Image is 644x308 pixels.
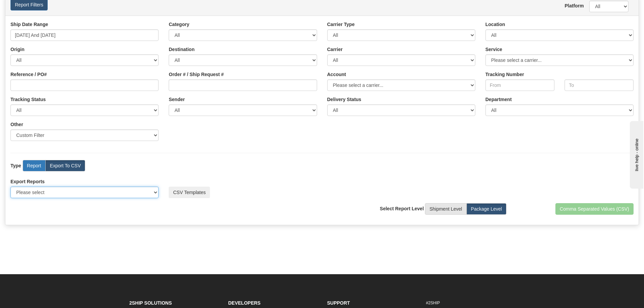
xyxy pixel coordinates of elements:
label: Report [23,160,46,171]
button: Comma Separated Values (CSV) [555,203,634,215]
label: Export To CSV [45,160,85,171]
label: Carrier Type [327,21,355,28]
label: Please ensure data set in report has been RECENTLY tracked from your Shipment History [327,96,361,103]
iframe: chat widget [628,119,643,188]
label: Account [327,71,346,78]
h6: #2SHIP [426,301,515,305]
div: live help - online [5,6,63,11]
label: Platform [565,2,579,9]
label: Order # / Ship Request # [169,71,224,78]
label: Category [169,21,189,28]
input: From [485,79,554,91]
label: Destination [169,46,194,53]
label: Shipment Level [425,203,467,215]
label: Other [10,121,23,128]
label: Select Report Level [380,205,424,212]
input: To [565,79,634,91]
button: CSV Templates [169,187,210,198]
select: Please ensure data set in report has been RECENTLY tracked from your Shipment History [327,104,475,116]
label: Service [485,46,502,53]
label: Ship Date Range [10,21,48,28]
strong: 2Ship Solutions [129,300,172,306]
label: Tracking Number [485,71,524,78]
label: Sender [169,96,185,103]
strong: Developers [228,300,261,306]
strong: Support [327,300,350,306]
label: Department [485,96,512,103]
label: Tracking Status [10,96,46,103]
label: Package Level [467,203,506,215]
label: Location [485,21,505,28]
label: Carrier [327,46,343,53]
label: Origin [10,46,24,53]
label: Type [10,162,21,169]
label: Reference / PO# [10,71,47,78]
label: Export Reports [10,178,45,185]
